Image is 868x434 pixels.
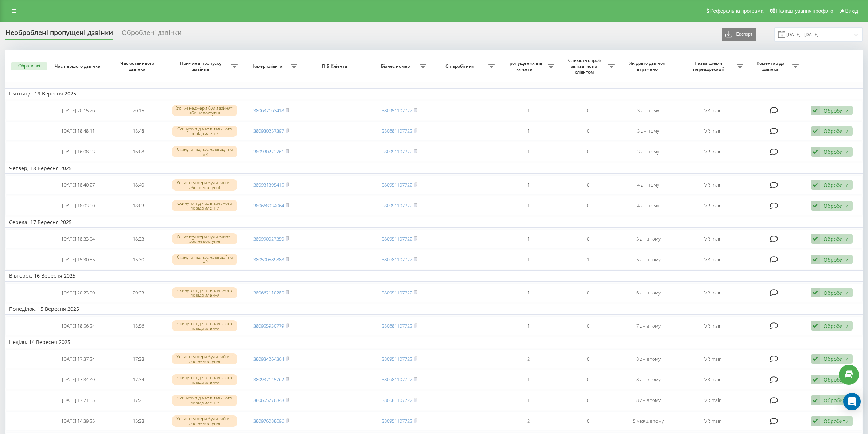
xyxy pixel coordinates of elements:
[48,391,109,410] td: [DATE] 17:21:55
[498,229,558,249] td: 1
[562,58,608,75] span: Кількість спроб зв'язатись з клієнтом
[382,418,412,424] a: 380951107722
[172,105,237,116] div: Усі менеджери були зайняті або недоступні
[382,289,412,296] a: 380951107722
[618,196,678,215] td: 4 дні тому
[678,349,747,369] td: IVR main
[618,101,678,120] td: 3 дні тому
[618,283,678,302] td: 6 днів тому
[498,175,558,195] td: 1
[108,370,168,389] td: 17:34
[678,121,747,141] td: IVR main
[678,391,747,410] td: IVR main
[824,355,849,362] div: Обробити
[108,349,168,369] td: 17:38
[682,60,736,72] span: Назва схеми переадресації
[172,287,237,298] div: Скинуто під час вітального повідомлення
[253,235,284,242] a: 380990027350
[253,202,284,209] a: 380668034064
[618,142,678,161] td: 3 дні тому
[558,229,618,249] td: 0
[172,254,237,265] div: Скинуто під час навігації по IVR
[824,148,849,155] div: Обробити
[382,397,412,403] a: 380681107722
[48,175,109,195] td: [DATE] 18:40:27
[498,121,558,141] td: 1
[172,415,237,426] div: Усі менеджери були зайняті або недоступні
[108,101,168,120] td: 20:15
[558,250,618,269] td: 1
[498,142,558,161] td: 1
[382,202,412,209] a: 380951107722
[172,126,237,137] div: Скинуто під час вітального повідомлення
[108,121,168,141] td: 18:48
[122,29,182,40] div: Оброблені дзвінки
[48,121,109,141] td: [DATE] 18:48:11
[172,200,237,211] div: Скинуто під час вітального повідомлення
[824,397,849,404] div: Обробити
[618,250,678,269] td: 5 днів тому
[498,349,558,369] td: 2
[618,391,678,410] td: 8 днів тому
[108,283,168,302] td: 20:23
[843,393,861,410] div: Open Intercom Messenger
[824,181,849,188] div: Обробити
[558,316,618,336] td: 0
[382,128,412,134] a: 380681107722
[55,63,102,69] span: Час першого дзвінка
[558,175,618,195] td: 0
[618,411,678,431] td: 5 місяців тому
[624,60,672,72] span: Як довго дзвінок втрачено
[5,163,863,174] td: Четвер, 18 Вересня 2025
[253,397,284,403] a: 380665276848
[5,337,863,348] td: Неділя, 14 Вересня 2025
[48,411,109,431] td: [DATE] 14:39:25
[824,256,849,263] div: Обробити
[776,8,833,14] span: Налаштування профілю
[308,63,363,69] span: ПІБ Клієнта
[382,376,412,383] a: 380681107722
[48,142,109,161] td: [DATE] 16:08:53
[498,391,558,410] td: 1
[845,8,858,14] span: Вихід
[108,229,168,249] td: 18:33
[48,349,109,369] td: [DATE] 17:37:24
[5,217,863,228] td: Середа, 17 Вересня 2025
[253,322,284,329] a: 380955930779
[382,148,412,155] a: 380951107722
[678,101,747,120] td: IVR main
[498,196,558,215] td: 1
[678,196,747,215] td: IVR main
[558,411,618,431] td: 0
[172,395,237,406] div: Скинуто під час вітального повідомлення
[618,175,678,195] td: 4 дні тому
[172,374,237,385] div: Скинуто під час вітального повідомлення
[678,411,747,431] td: IVR main
[172,146,237,157] div: Скинуто під час навігації по IVR
[108,142,168,161] td: 16:08
[108,196,168,215] td: 18:03
[253,128,284,134] a: 380930257397
[558,142,618,161] td: 0
[5,270,863,281] td: Вівторок, 16 Вересня 2025
[678,229,747,249] td: IVR main
[824,107,849,114] div: Обробити
[172,353,237,364] div: Усі менеджери були зайняті або недоступні
[108,411,168,431] td: 15:38
[108,175,168,195] td: 18:40
[618,121,678,141] td: 3 дні тому
[710,8,764,14] span: Реферальна програма
[498,250,558,269] td: 1
[108,316,168,336] td: 18:56
[498,370,558,389] td: 1
[48,101,109,120] td: [DATE] 20:15:26
[48,250,109,269] td: [DATE] 15:30:55
[498,316,558,336] td: 1
[382,356,412,362] a: 380951107722
[824,289,849,296] div: Обробити
[253,181,284,188] a: 380931395415
[751,60,793,72] span: Коментар до дзвінка
[824,128,849,134] div: Обробити
[5,88,863,99] td: П’ятниця, 19 Вересня 2025
[678,142,747,161] td: IVR main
